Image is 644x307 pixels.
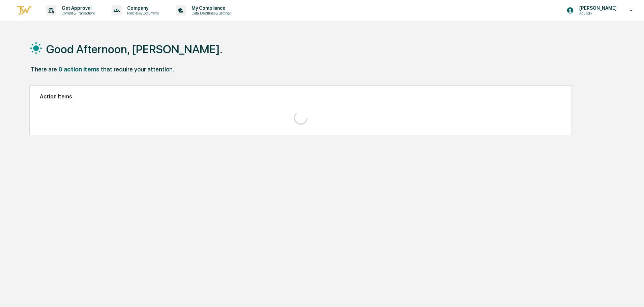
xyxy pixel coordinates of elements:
[31,66,57,73] div: There are
[574,5,620,11] p: [PERSON_NAME]
[186,11,234,16] p: Data, Deadlines & Settings
[56,5,98,11] p: Get Approval
[40,93,561,100] h2: Action Items
[122,5,162,11] p: Company
[101,66,174,73] div: that require your attention.
[46,42,223,56] h1: Good Afternoon, [PERSON_NAME].
[56,11,98,16] p: Content & Transactions
[186,5,234,11] p: My Compliance
[16,5,32,16] img: logo
[574,11,620,16] p: Advisors
[122,11,162,16] p: Policies & Documents
[58,66,99,73] div: 0 action items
